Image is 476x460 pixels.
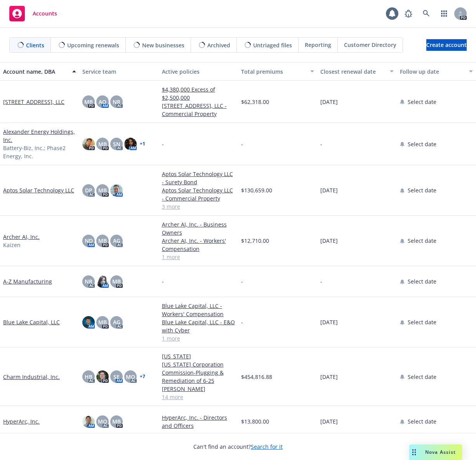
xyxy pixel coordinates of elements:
img: photo [110,184,123,197]
img: photo [96,370,109,383]
span: [DATE] [320,373,338,381]
span: Untriaged files [253,41,292,49]
span: AG [113,237,120,245]
span: - [241,318,243,326]
span: - [162,277,164,285]
img: photo [96,275,109,288]
span: [DATE] [320,318,338,326]
a: Blue Lake Capital, LLC [3,318,60,326]
a: Charm Industrial, Inc. [3,373,60,381]
span: HB [85,373,92,381]
span: MQ [98,417,107,425]
div: Closest renewal date [320,67,385,76]
img: photo [82,316,95,329]
div: Follow up date [400,67,464,76]
span: Battery-Biz, Inc.; Phase2 Energy, Inc. [3,144,76,160]
span: NR [113,98,120,106]
span: [DATE] [320,186,338,194]
a: + 1 [140,142,145,146]
div: Active policies [162,67,235,76]
span: NR [85,277,92,285]
span: Create account [426,38,467,52]
img: photo [82,415,95,428]
span: SE [113,373,120,381]
span: MB [98,186,107,194]
span: Can't find an account? [193,443,283,451]
a: Search [419,6,434,21]
span: Accounts [33,10,57,17]
span: $62,318.00 [241,98,269,106]
span: MB [98,237,107,245]
a: Alexander Energy Holdings, Inc. [3,128,76,144]
span: Nova Assist [425,449,456,455]
a: [STREET_ADDRESS], LLC - Commercial Property [162,102,235,118]
span: Select date [408,140,436,148]
span: MB [84,98,93,106]
button: Follow up date [397,62,476,81]
a: Blue Lake Capital, LLC - E&O with Cyber [162,318,235,334]
a: Report a Bug [401,6,416,21]
a: [STREET_ADDRESS], LLC [3,98,64,106]
a: 3 more [162,202,235,211]
a: Search for it [251,443,283,450]
div: Total premiums [241,67,306,76]
span: [DATE] [320,237,338,245]
span: [DATE] [320,98,338,106]
div: Account name, DBA [3,67,68,76]
span: Clients [26,41,44,49]
span: Select date [408,318,436,326]
a: A-Z Manufacturing [3,277,52,285]
span: MB [112,277,121,285]
a: Blue Lake Capital, LLC - Workers' Compensation [162,302,235,318]
span: Kaizen [3,241,21,249]
a: Archer AI, Inc. - Workers' Compensation [162,237,235,253]
span: Customer Directory [344,41,396,49]
span: - [320,277,322,285]
a: 14 more [162,393,235,401]
span: - [162,140,164,148]
span: SN [113,140,120,148]
img: photo [82,138,95,150]
a: $4,380,000 Excess of $2,500,000 [162,85,235,102]
span: Select date [408,417,436,425]
span: Select date [408,186,436,194]
span: Select date [408,237,436,245]
span: Select date [408,277,436,285]
span: $130,659.00 [241,186,272,194]
a: 1 more [162,334,235,342]
img: photo [124,138,137,150]
span: [DATE] [320,417,338,425]
button: Nova Assist [409,444,462,460]
a: Aptos Solar Technology LLC - Commercial Property [162,186,235,202]
span: ND [85,237,93,245]
span: - [241,140,243,148]
span: Select date [408,373,436,381]
a: Aptos Solar Technology LLC [3,186,74,194]
span: MB [98,318,107,326]
a: [US_STATE] [162,352,235,360]
span: MB [98,140,107,148]
span: DP [85,186,92,194]
button: Active policies [159,62,238,81]
span: - [320,140,322,148]
span: MB [112,417,121,425]
a: + 7 [140,374,145,379]
a: Accounts [6,3,60,24]
span: Archived [207,41,230,49]
a: Archer AI, Inc. - Business Owners [162,220,235,237]
span: $12,710.00 [241,237,269,245]
span: Reporting [305,41,331,49]
span: $454,816.88 [241,373,272,381]
a: Switch app [436,6,452,21]
span: Select date [408,98,436,106]
span: $13,800.00 [241,417,269,425]
a: HyperArc, Inc. - Directors and Officers [162,413,235,430]
button: Total premiums [238,62,317,81]
a: 1 more [162,253,235,261]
